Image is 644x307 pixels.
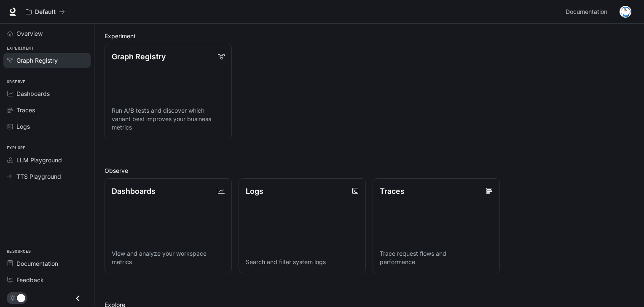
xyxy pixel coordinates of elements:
p: Trace request flows and performance [380,249,493,266]
h2: Observe [105,166,634,175]
p: Traces [380,185,405,197]
a: Documentation [3,256,91,271]
span: Graph Registry [16,56,58,65]
p: Default [35,8,56,16]
a: LLM Playground [3,153,91,167]
span: Dark mode toggle [17,293,25,302]
span: Dashboards [16,89,50,98]
p: Graph Registry [112,51,166,62]
span: LLM Playground [16,156,62,164]
span: Documentation [566,7,607,17]
a: Overview [3,26,91,41]
span: Feedback [16,275,44,284]
p: Run A/B tests and discover which variant best improves your business metrics [112,106,225,132]
a: DashboardsView and analyze your workspace metrics [105,178,232,274]
button: User avatar [617,3,634,20]
button: All workspaces [22,3,69,20]
a: Graph RegistryRun A/B tests and discover which variant best improves your business metrics [105,44,232,139]
a: Documentation [562,3,614,20]
p: Logs [246,185,263,197]
p: Dashboards [112,185,156,197]
button: Close drawer [68,290,87,307]
span: Traces [16,106,35,114]
img: User avatar [620,6,631,18]
a: LogsSearch and filter system logs [239,178,366,274]
span: TTS Playground [16,172,61,181]
p: View and analyze your workspace metrics [112,249,225,266]
a: Graph Registry [3,53,91,68]
a: Logs [3,119,91,134]
span: Logs [16,122,30,131]
a: TTS Playground [3,169,91,184]
a: Feedback [3,273,91,287]
span: Overview [16,29,43,38]
a: Dashboards [3,86,91,101]
span: Documentation [16,259,58,268]
a: Traces [3,103,91,117]
a: TracesTrace request flows and performance [373,178,500,274]
h2: Experiment [105,32,634,40]
p: Search and filter system logs [246,258,359,266]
